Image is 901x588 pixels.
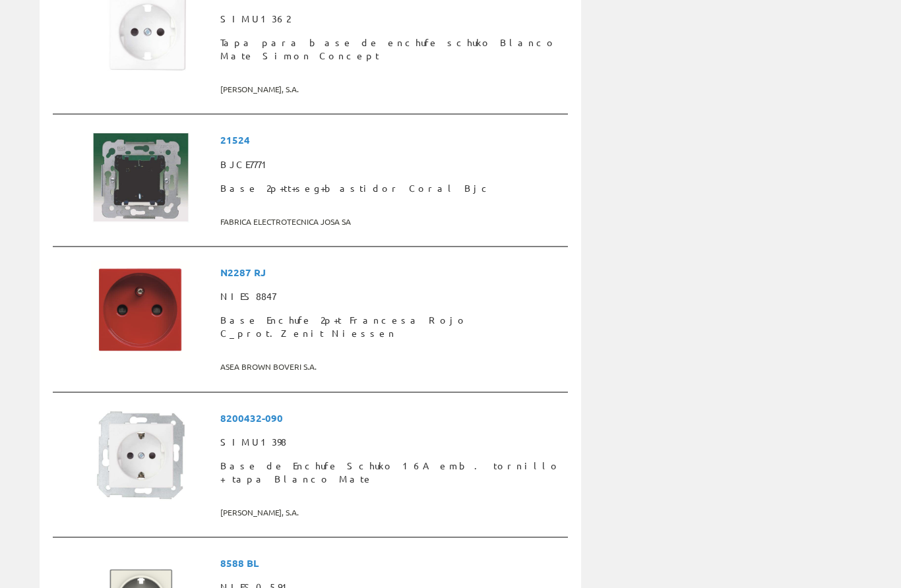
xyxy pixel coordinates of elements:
span: FABRICA ELECTROTECNICA JOSA SA [220,211,563,233]
span: Tapa para base de enchufe schuko Blanco Mate Simon Concept [220,31,563,68]
span: BJCE7771 [220,153,563,177]
span: Base 2p+tt+seg+bastidor Coral Bjc [220,177,563,200]
img: Foto artículo Base Enchufe 2p+t Francesa Rojo C_prot.Zenit Niessen (150x150) [91,260,190,359]
span: N2287 RJ [220,260,563,285]
span: SIMU1398 [220,430,563,454]
span: ASEA BROWN BOVERI S.A. [220,356,563,378]
span: NIES8847 [220,285,563,309]
span: 8200432-090 [220,406,563,430]
span: 8588 BL [220,551,563,575]
span: [PERSON_NAME], S.A. [220,78,563,100]
img: Foto artículo Base de Enchufe Schuko 16A emb. tornillo + tapa Blanco Mate (150x150) [91,406,190,505]
span: Base de Enchufe Schuko 16A emb. tornillo + tapa Blanco Mate [220,454,563,491]
span: 21524 [220,128,563,152]
span: SIMU1362 [220,7,563,31]
img: Foto artículo Base 2p+tt+seg+bastidor Coral Bjc (150x150) [91,128,190,227]
span: Base Enchufe 2p+t Francesa Rojo C_prot.Zenit Niessen [220,309,563,345]
span: [PERSON_NAME], S.A. [220,502,563,523]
